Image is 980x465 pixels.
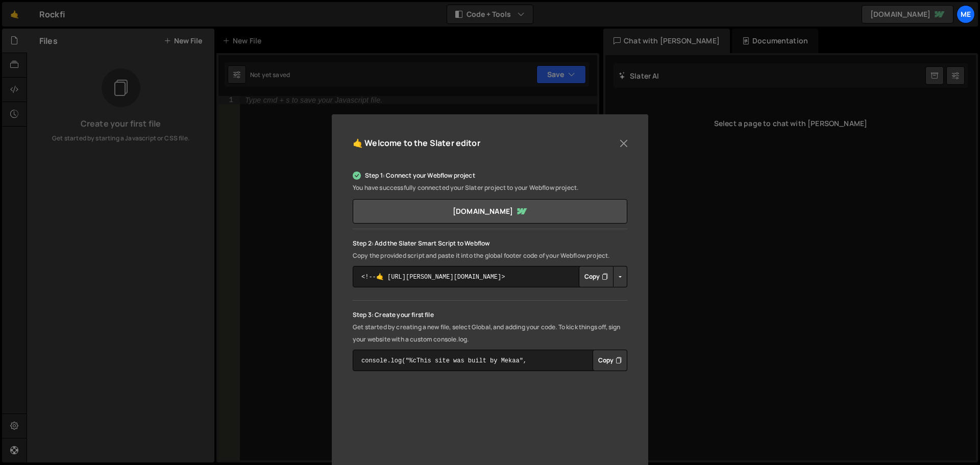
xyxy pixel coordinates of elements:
button: Copy [593,350,627,371]
a: [DOMAIN_NAME] [353,199,627,224]
button: Close [616,136,631,151]
div: Button group with nested dropdown [593,350,627,371]
p: You have successfully connected your Slater project to your Webflow project. [353,182,627,194]
p: Get started by creating a new file, select Global, and adding your code. To kick things off, sign... [353,321,627,346]
div: Button group with nested dropdown [579,266,627,287]
p: Step 2: Add the Slater Smart Script to Webflow [353,237,627,250]
button: Copy [579,266,614,287]
p: Copy the provided script and paste it into the global footer code of your Webflow project. [353,250,627,262]
textarea: <!--🤙 [URL][PERSON_NAME][DOMAIN_NAME]> <script>document.addEventListener("DOMContentLoaded", func... [353,266,627,287]
p: Step 1: Connect your Webflow project [353,169,627,182]
a: Me [957,5,975,23]
textarea: console.log("%cThis site was built by Mekaa", "background:blue;color:#fff;padding: 8px;"); [353,350,627,371]
p: Step 3: Create your first file [353,309,627,321]
h5: 🤙 Welcome to the Slater editor [353,135,480,151]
